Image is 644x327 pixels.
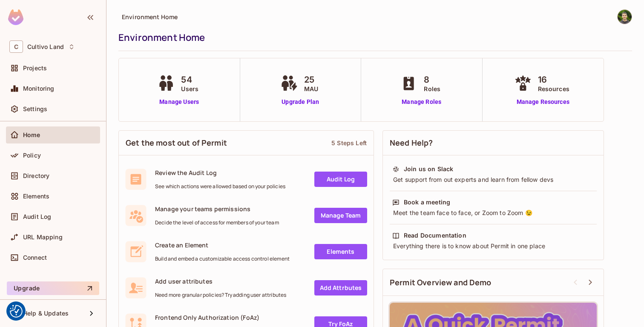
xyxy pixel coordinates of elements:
span: C [9,40,23,53]
div: Environment Home [118,31,628,44]
span: Elements [23,193,49,200]
a: Audit Log [314,172,367,187]
div: Book a meeting [404,198,450,207]
span: Decide the level of access for members of your team [155,219,279,226]
span: 8 [424,73,440,86]
div: Read Documentation [404,231,466,240]
span: Connect [23,254,47,261]
span: Workspace: Cultivo Land [27,43,64,50]
span: Get the most out of Permit [126,138,227,148]
a: Manage Roles [398,98,445,106]
a: Manage Team [314,208,367,223]
span: Settings [23,106,47,112]
span: Create an Element [155,241,290,249]
span: Audit Log [23,213,51,220]
img: SReyMgAAAABJRU5ErkJggg== [8,9,23,25]
span: Environment Home [122,13,178,21]
span: URL Mapping [23,234,63,241]
span: Resources [538,84,569,93]
span: 25 [304,73,318,86]
span: Policy [23,152,41,159]
span: Home [23,132,40,138]
span: Help & Updates [23,310,69,317]
span: Manage your teams permissions [155,205,279,213]
a: Add Attrbutes [314,280,367,295]
div: Everything there is to know about Permit in one place [392,242,594,250]
div: Meet the team face to face, or Zoom to Zoom 😉 [392,209,594,217]
span: Need more granular policies? Try adding user attributes [155,292,286,298]
span: 54 [181,73,198,86]
div: Get support from out experts and learn from fellow devs [392,175,594,184]
button: Upgrade [7,281,99,295]
span: Review the Audit Log [155,169,285,177]
button: Consent Preferences [10,305,23,318]
span: Need Help? [390,138,433,148]
div: Join us on Slack [404,165,453,173]
a: Manage Users [155,98,203,106]
a: Elements [314,244,367,259]
span: Build and embed a customizable access control element [155,255,290,262]
span: See which actions were allowed based on your policies [155,183,285,190]
span: Directory [23,172,49,179]
img: Revisit consent button [10,305,23,318]
span: Roles [424,84,440,93]
span: 16 [538,73,569,86]
a: Manage Resources [512,98,574,106]
a: Upgrade Plan [279,98,322,106]
span: Users [181,84,198,93]
img: neil.mcmillan@cultivo.land [618,10,632,24]
div: 5 Steps Left [331,139,367,147]
span: Monitoring [23,85,55,92]
span: Projects [23,65,47,72]
span: Permit Overview and Demo [390,277,492,288]
span: MAU [304,84,318,93]
span: Add user attributes [155,277,286,285]
span: Frontend Only Authorization (FoAz) [155,313,259,321]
